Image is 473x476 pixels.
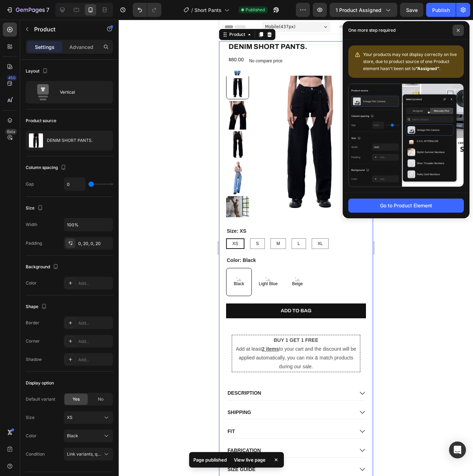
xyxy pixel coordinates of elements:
div: Gap [26,181,34,187]
button: Link variants, quantity <br> between same products [64,448,113,461]
div: 0, 20, 0, 20 [78,240,111,247]
p: Settings [35,43,55,51]
div: Open Intercom Messenger [449,441,466,458]
span: Link variants, quantity <br> between same products [67,451,171,457]
div: Border [26,320,39,326]
span: Your products may not display correctly on live store, due to product source of one Product eleme... [363,52,457,71]
div: Color [26,280,37,286]
div: Corner [26,338,40,344]
button: Publish [426,3,456,17]
div: Shadow [26,356,42,363]
div: Size [26,414,35,421]
button: Black [64,430,113,442]
div: Padding [26,240,42,246]
div: Add... [78,357,111,363]
div: Width [26,221,37,228]
span: No [98,396,104,402]
iframe: To enrich screen reader interactions, please activate Accessibility in Grammarly extension settings [219,20,373,476]
div: Product source [26,118,56,124]
span: Short Pants [194,6,222,14]
div: Publish [432,6,450,14]
div: Default variant [26,396,55,402]
button: Go to Product Element [348,199,464,213]
p: Advanced [69,43,93,51]
div: 450 [7,75,17,81]
input: Auto [64,178,85,190]
div: Layout [26,67,49,76]
span: Published [245,7,265,13]
input: Auto [64,218,113,231]
span: Save [406,7,418,13]
div: Shape [26,302,48,312]
span: Yes [73,396,80,402]
p: DENIM SHORT PANTS. [47,138,93,143]
p: Product [34,25,94,33]
button: Save [400,3,423,17]
button: XS [64,411,113,424]
div: Vertical [60,84,103,100]
span: 1 product assigned [336,6,381,14]
div: Size [26,203,44,213]
div: Column spacing [26,163,68,173]
p: 7 [46,6,49,14]
div: Undo/Redo [133,3,161,17]
div: Color [26,433,37,439]
button: 7 [3,3,52,17]
div: Condition [26,451,45,457]
div: View live page [230,455,270,465]
button: 1 product assigned [330,3,397,17]
div: Add... [78,338,111,345]
div: Go to Product Element [380,202,432,209]
span: Black [67,433,78,439]
div: Display option [26,380,54,386]
p: Page published [193,456,227,463]
span: XS [67,414,73,421]
img: product feature img [29,133,43,148]
b: “Assigned” [416,66,439,71]
div: Beta [5,129,17,134]
div: Add... [78,280,111,287]
span: / [191,6,193,14]
div: Background [26,262,60,272]
p: One more step required [348,27,396,34]
div: Add... [78,320,111,326]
